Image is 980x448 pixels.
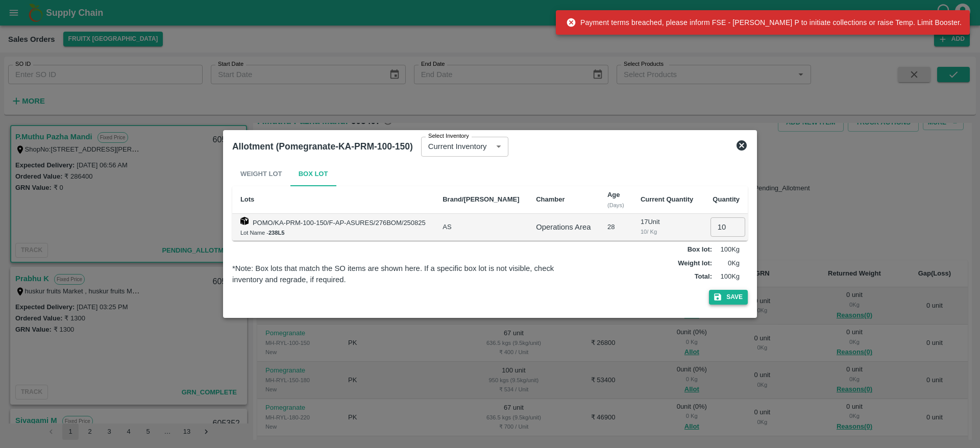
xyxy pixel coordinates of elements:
b: Allotment (Pomegranate-KA-PRM-100-150) [232,141,413,152]
p: Current Inventory [428,141,487,152]
label: Select Inventory [428,132,469,140]
div: 10 / Kg [641,227,694,236]
div: *Note: Box lots that match the SO items are shown here. If a specific box lot is not visible, che... [232,263,576,286]
td: 17 Unit [632,214,702,241]
b: Age [607,191,620,198]
b: Lots [240,195,254,203]
button: Box Lot [290,162,336,186]
label: Total : [695,272,712,282]
b: Chamber [536,195,565,203]
label: Weight lot : [678,259,712,268]
input: 0 [710,217,745,237]
td: AS [434,214,528,241]
p: 100 Kg [714,272,740,282]
div: Lot Name - [240,228,426,237]
div: Operations Area [536,221,591,233]
td: POMO/KA-PRM-100-150/F-AP-ASURES/276BOM/250825 [232,214,434,241]
b: 238L5 [268,230,285,236]
p: 0 Kg [714,259,740,268]
td: 28 [599,214,632,241]
div: Payment terms breached, please inform FSE - [PERSON_NAME] P to initiate collections or raise Temp... [566,13,962,32]
img: box [240,217,249,225]
label: Box lot : [688,245,712,255]
b: Current Quantity [641,195,693,203]
p: 100 Kg [714,245,740,255]
b: Brand/[PERSON_NAME] [443,195,519,203]
div: (Days) [607,201,624,210]
b: Quantity [713,195,740,203]
button: Save [709,290,748,305]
